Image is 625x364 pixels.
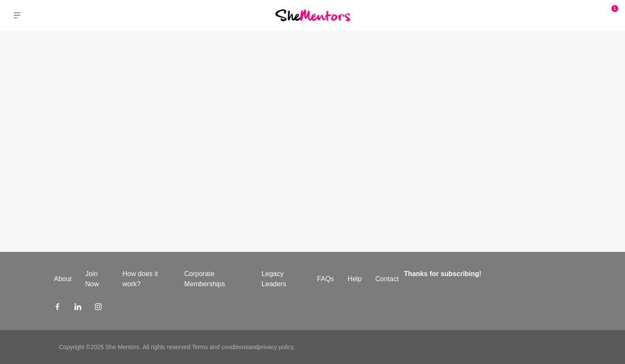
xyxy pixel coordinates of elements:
[255,269,310,289] a: Legacy Leaders
[54,303,61,313] a: Facebook
[47,274,79,284] a: About
[95,303,102,313] a: Instagram
[275,9,350,21] img: She Mentors Logo
[611,5,618,12] span: 1
[368,274,405,284] a: Contact
[177,269,255,289] a: Corporate Memberships
[594,5,615,25] img: Grace K
[74,303,81,313] a: LinkedIn
[143,343,295,352] p: All rights reserved. and .
[310,274,341,284] a: FAQs
[594,5,615,25] a: Grace K1
[192,344,248,350] a: Terms and conditions
[116,269,177,289] a: How does it work?
[78,269,115,289] a: Join Now
[341,274,368,284] a: Help
[59,343,141,352] p: Copyright © 2025 She Mentors .
[258,344,294,350] a: privacy policy
[404,269,566,279] h4: Thanks for subscribing!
